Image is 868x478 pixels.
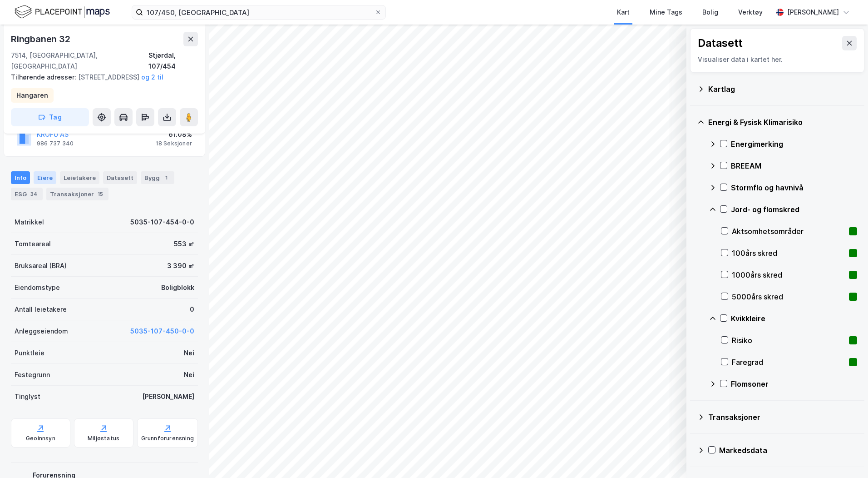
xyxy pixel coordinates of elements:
div: Leietakere [60,171,99,184]
div: 100års skred [732,248,845,259]
div: 5000års skred [732,291,845,302]
div: Energimerking [731,139,857,149]
div: Kart [617,7,630,18]
div: Miljøstatus [88,435,119,442]
div: Eiere [34,171,56,184]
iframe: Chat Widget [823,434,868,478]
div: Markedsdata [719,445,857,456]
div: Mine Tags [650,7,682,18]
div: Bolig [702,7,718,18]
div: Datasett [103,171,137,184]
div: Flomsoner [731,378,857,389]
div: 15 [96,189,105,199]
div: Jord- og flomskred [731,204,857,215]
div: Aktsomhetsområder [732,226,845,237]
div: Eiendomstype [15,282,60,293]
div: 986 737 340 [37,140,74,147]
img: logo.f888ab2527a4732fd821a326f86c7f29.svg [15,4,110,20]
div: [PERSON_NAME] [142,391,194,402]
div: Datasett [698,36,743,50]
div: 7514, [GEOGRAPHIC_DATA], [GEOGRAPHIC_DATA] [11,50,148,72]
div: BREEAM [731,160,857,171]
div: Tomteareal [15,239,51,249]
button: Tag [11,108,89,126]
div: 5035-107-454-0-0 [130,217,194,228]
div: 34 [29,189,39,199]
div: Nei [184,348,194,358]
div: Hangaren [16,90,48,101]
div: Kvikkleire [731,313,857,324]
div: Tinglyst [15,391,40,402]
div: 1000års skred [732,269,845,280]
div: Geoinnsyn [26,435,55,442]
span: Tilhørende adresser: [11,73,78,81]
div: Stjørdal, 107/454 [148,50,198,72]
div: Faregrad [732,357,845,368]
div: Stormflo og havnivå [731,182,857,193]
div: Ringbanen 32 [11,32,72,46]
div: Visualiser data i kartet her. [698,54,857,65]
div: [STREET_ADDRESS] [11,72,191,83]
div: Risiko [732,335,845,346]
button: 5035-107-450-0-0 [130,326,194,337]
div: Anleggseiendom [15,326,68,337]
div: Matrikkel [15,217,44,228]
div: Transaksjoner [708,412,857,423]
div: 61.08% [156,129,192,140]
div: 553 ㎡ [174,239,194,249]
div: Festegrunn [15,369,50,380]
div: ESG [11,188,43,200]
div: 0 [190,304,194,315]
div: Transaksjoner [46,188,108,200]
div: Bygg [141,171,174,184]
div: Nei [184,369,194,380]
div: Punktleie [15,348,44,358]
div: Kontrollprogram for chat [823,434,868,478]
input: Søk på adresse, matrikkel, gårdeiere, leietakere eller personer [143,5,375,19]
div: Kartlag [708,84,857,95]
div: [PERSON_NAME] [787,7,839,18]
div: Verktøy [738,7,763,18]
div: Boligblokk [161,282,194,293]
div: Energi & Fysisk Klimarisiko [708,117,857,128]
div: Bruksareal (BRA) [15,260,67,271]
div: 3 390 ㎡ [167,260,194,271]
div: Antall leietakere [15,304,67,315]
div: 18 Seksjoner [156,140,192,147]
div: 1 [162,173,171,182]
div: Info [11,171,30,184]
div: Grunnforurensning [141,435,194,442]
